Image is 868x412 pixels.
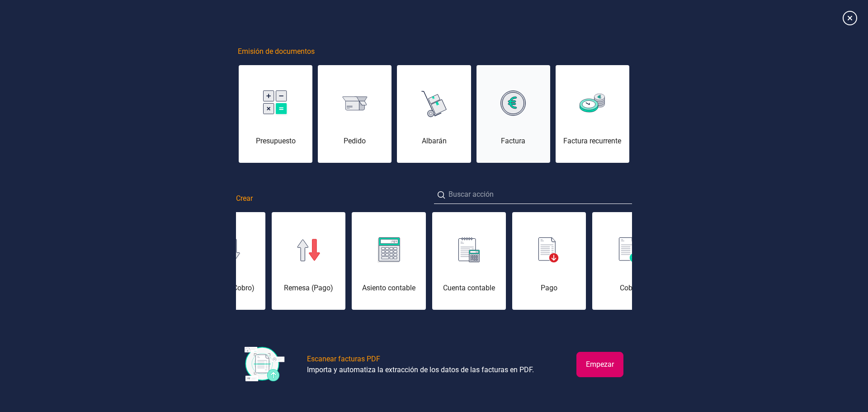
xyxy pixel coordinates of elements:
[236,193,253,204] span: Crear
[263,90,288,116] img: img-presupuesto.svg
[307,365,534,375] div: Importa y automatiza la extracción de los datos de las facturas en PDF.
[245,347,285,382] img: img-escanear-facturas-pdf.svg
[556,136,629,147] div: Factura recurrente
[580,94,605,112] img: img-factura-recurrente.svg
[297,239,321,261] img: img-remesa-pago.svg
[318,136,392,147] div: Pedido
[352,283,425,294] div: Asiento contable
[458,237,480,263] img: img-cuenta-contable.svg
[307,354,380,365] div: Escanear facturas PDF
[576,352,623,377] button: Empezar
[421,88,447,118] img: img-albaran.svg
[397,136,471,147] div: Albarán
[592,283,666,294] div: Cobro
[538,237,559,263] img: img-pago.svg
[619,237,640,263] img: img-cobro.svg
[500,90,526,116] img: img-factura.svg
[342,96,368,110] img: img-pedido.svg
[239,136,312,147] div: Presupuesto
[432,283,506,294] div: Cuenta contable
[272,283,345,294] div: Remesa (Pago)
[434,185,632,204] input: Buscar acción
[238,46,315,57] span: Emisión de documentos
[512,283,586,294] div: Pago
[377,237,400,263] img: img-asiento-contable.svg
[476,136,550,147] div: Factura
